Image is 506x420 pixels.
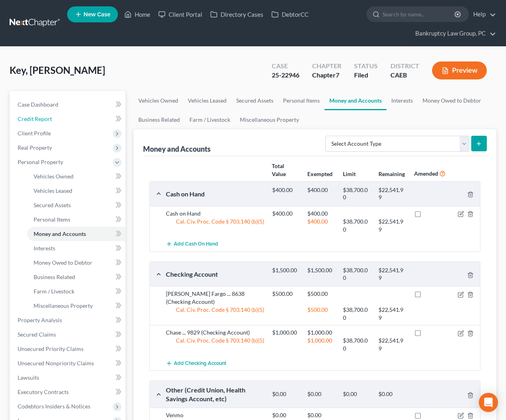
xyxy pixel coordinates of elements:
[174,360,226,367] span: Add Checking Account
[479,393,498,412] div: Open Intercom Messenger
[11,370,126,385] a: Lawsuits
[303,267,339,281] div: $1,500.00
[231,91,278,110] a: Secured Assets
[18,403,90,410] span: Codebtors Insiders & Notices
[18,388,69,395] span: Executory Contracts
[268,290,304,298] div: $500.00
[34,288,74,295] span: Farm / Livestock
[18,317,62,323] span: Property Analysis
[18,345,84,352] span: Unsecured Priority Claims
[34,245,55,252] span: Interests
[375,186,410,201] div: $22,541.99
[18,374,39,381] span: Lawsuits
[11,356,126,370] a: Unsecured Nonpriority Claims
[34,302,93,309] span: Miscellaneous Property
[185,110,235,129] a: Farm / Livestock
[375,390,410,398] div: $0.00
[375,306,410,322] div: $22,541.99
[375,267,410,281] div: $22,541.99
[375,218,410,234] div: $22,541.99
[133,110,185,129] a: Business Related
[414,170,438,177] strong: Amended
[162,329,268,337] div: Chase ... 9829 (Checking Account)
[303,411,339,419] div: $0.00
[235,110,304,129] a: Miscellaneous Property
[18,115,52,122] span: Credit Report
[268,411,304,419] div: $0.00
[11,327,126,342] a: Secured Claims
[162,337,268,353] div: Cal. Civ. Proc. Code § 703.140 (b)(5)
[34,216,70,223] span: Personal Items
[183,91,231,110] a: Vehicles Leased
[34,202,71,208] span: Secured Assets
[27,227,126,241] a: Money and Accounts
[162,218,268,234] div: Cal. Civ. Proc. Code § 703.140 (b)(5)
[339,267,375,281] div: $38,700.00
[267,7,313,22] a: DebtorCC
[143,144,211,154] div: Money and Accounts
[27,184,126,198] a: Vehicles Leased
[432,61,487,79] button: Preview
[27,284,126,299] a: Farm / Livestock
[303,218,339,234] div: $400.00
[325,91,386,110] a: Money and Accounts
[268,390,304,398] div: $0.00
[11,112,126,126] a: Credit Report
[34,273,75,280] span: Business Related
[162,306,268,322] div: Cal. Civ. Proc. Code § 703.140 (b)(5)
[336,71,339,79] span: 7
[303,390,339,398] div: $0.00
[303,306,339,322] div: $500.00
[18,130,51,137] span: Client Profile
[162,210,268,218] div: Cash on Hand
[390,71,419,80] div: CAEB
[154,7,206,22] a: Client Portal
[27,212,126,227] a: Personal Items
[272,61,299,71] div: Case
[18,331,56,338] span: Secured Claims
[339,306,375,322] div: $38,700.00
[268,210,304,218] div: $400.00
[27,241,126,256] a: Interests
[303,290,339,298] div: $500.00
[11,313,126,327] a: Property Analysis
[84,12,110,18] span: New Case
[303,337,339,353] div: $1,000.00
[120,7,154,22] a: Home
[27,198,126,212] a: Secured Assets
[162,386,268,403] div: Other (Credit Union, Health Savings Account, etc)
[268,329,304,337] div: $1,000.00
[162,411,268,419] div: Venmo
[27,169,126,184] a: Vehicles Owned
[162,270,268,278] div: Checking Account
[11,342,126,356] a: Unsecured Priority Claims
[418,91,486,110] a: Money Owed to Debtor
[34,173,74,180] span: Vehicles Owned
[339,390,375,398] div: $0.00
[307,170,333,177] strong: Exempted
[206,7,267,22] a: Directory Cases
[166,237,218,252] button: Add Cash on Hand
[174,241,218,248] span: Add Cash on Hand
[27,270,126,284] a: Business Related
[411,26,496,41] a: Bankruptcy Law Group, PC
[27,256,126,270] a: Money Owed to Debtor
[272,71,299,80] div: 25-22946
[303,329,339,337] div: $1,000.00
[382,7,456,22] input: Search by name...
[312,71,341,80] div: Chapter
[34,259,92,266] span: Money Owed to Debtor
[343,170,356,177] strong: Limit
[303,186,339,201] div: $400.00
[18,360,94,367] span: Unsecured Nonpriority Claims
[339,186,375,201] div: $38,700.00
[375,337,410,353] div: $22,541.99
[354,71,378,80] div: Filed
[354,61,378,71] div: Status
[133,91,183,110] a: Vehicles Owned
[339,218,375,234] div: $38,700.00
[162,290,268,306] div: [PERSON_NAME] Fargo ... 8638 (Checking Account)
[18,158,63,165] span: Personal Property
[27,299,126,313] a: Miscellaneous Property
[268,186,304,201] div: $400.00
